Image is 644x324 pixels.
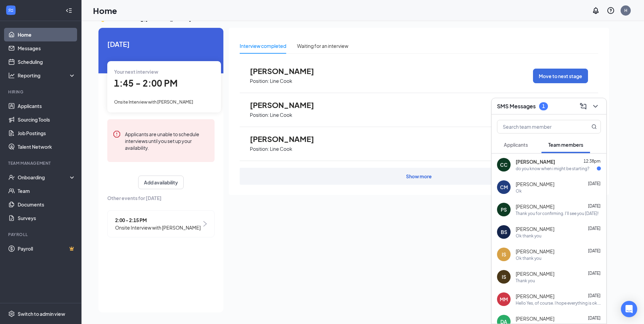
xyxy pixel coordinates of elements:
[584,159,601,164] span: 12:38pm
[591,124,597,129] svg: MagnifyingGlass
[516,203,554,210] span: [PERSON_NAME]
[406,173,432,180] div: Show more
[114,99,193,105] span: Onsite Interview with [PERSON_NAME]
[516,166,589,172] div: do you know when i might be starting?
[542,103,545,109] div: 1
[607,6,615,15] svg: QuestionInfo
[516,300,601,306] div: Hello Yes, of course. I hope everything is ok. What time/day would work for you?
[588,316,601,321] span: [DATE]
[18,28,76,41] a: Home
[533,69,588,83] button: Move to next stage
[516,315,554,322] span: [PERSON_NAME]
[297,42,348,50] div: Waiting for an interview
[113,130,121,138] svg: Error
[107,39,215,49] span: [DATE]
[516,233,541,239] div: Ok thank you
[7,7,14,14] svg: WorkstreamLogo
[624,7,627,13] div: H
[18,72,76,79] div: Reporting
[250,101,325,109] span: [PERSON_NAME]
[114,77,178,89] span: 1:45 - 2:00 PM
[125,130,209,151] div: Applicants are unable to schedule interviews until you set up your availability.
[270,146,292,152] p: Line Cook
[516,188,522,194] div: Ok
[588,248,601,253] span: [DATE]
[516,248,554,255] span: [PERSON_NAME]
[270,78,292,84] p: Line Cook
[516,293,554,300] span: [PERSON_NAME]
[8,310,15,317] svg: Settings
[18,55,76,69] a: Scheduling
[250,78,269,84] p: Position:
[18,99,76,113] a: Applicants
[270,112,292,118] p: Line Cook
[516,255,541,261] div: Ok thank you
[579,102,587,110] svg: ComposeMessage
[8,160,74,166] div: Team Management
[588,226,601,231] span: [DATE]
[250,67,325,75] span: [PERSON_NAME]
[500,184,508,191] div: CM
[516,278,535,284] div: Thank you
[502,251,506,258] div: IS
[18,198,76,211] a: Documents
[548,142,583,148] span: Team members
[18,310,65,317] div: Switch to admin view
[578,101,589,112] button: ComposeMessage
[516,181,554,187] span: [PERSON_NAME]
[497,120,578,133] input: Search team member
[8,89,74,95] div: Hiring
[504,142,528,148] span: Applicants
[250,112,269,118] p: Position:
[114,69,158,75] span: Your next interview
[590,101,601,112] button: ChevronDown
[250,146,269,152] p: Position:
[591,102,600,110] svg: ChevronDown
[8,232,74,237] div: Payroll
[18,211,76,225] a: Surveys
[18,126,76,140] a: Job Postings
[500,161,508,168] div: CC
[240,42,286,50] div: Interview completed
[516,226,554,232] span: [PERSON_NAME]
[115,216,201,224] span: 2:00 - 2:15 PM
[8,174,15,181] svg: UserCheck
[115,224,201,231] span: Onsite Interview with [PERSON_NAME]
[107,194,215,202] span: Other events for [DATE]
[497,103,536,110] h3: SMS Messages
[592,6,600,15] svg: Notifications
[8,72,15,79] svg: Analysis
[516,270,554,277] span: [PERSON_NAME]
[18,184,76,198] a: Team
[18,242,76,255] a: PayrollCrown
[250,134,325,143] span: [PERSON_NAME]
[18,174,70,181] div: Onboarding
[621,301,637,317] div: Open Intercom Messenger
[516,211,599,216] div: Thank you for confirming. I'II see you [DATE]!
[516,158,555,165] span: [PERSON_NAME]
[588,271,601,276] span: [DATE]
[138,176,184,189] button: Add availability
[501,229,507,235] div: BS
[500,296,508,303] div: MM
[18,140,76,154] a: Talent Network
[18,113,76,126] a: Sourcing Tools
[502,273,506,280] div: IS
[66,7,72,14] svg: Collapse
[501,206,507,213] div: PS
[588,203,601,209] span: [DATE]
[18,41,76,55] a: Messages
[93,5,117,16] h1: Home
[588,181,601,186] span: [DATE]
[588,293,601,298] span: [DATE]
